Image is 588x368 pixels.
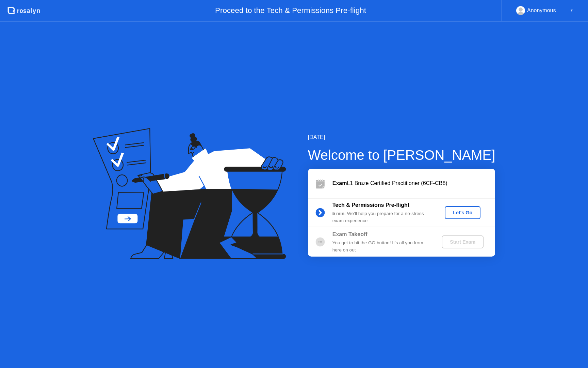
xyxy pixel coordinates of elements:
[332,179,495,187] div: L1 Braze Certified Practitioner (6CF-CB8)
[445,206,480,219] button: Let's Go
[527,6,556,15] div: Anonymous
[332,202,409,208] b: Tech & Permissions Pre-flight
[332,180,347,186] b: Exam
[308,133,495,141] div: [DATE]
[332,210,430,224] div: : We’ll help you prepare for a no-stress exam experience
[332,211,345,216] b: 5 min
[442,235,484,248] button: Start Exam
[308,145,495,165] div: Welcome to [PERSON_NAME]
[447,210,478,215] div: Let's Go
[444,239,481,245] div: Start Exam
[332,231,367,237] b: Exam Takeoff
[570,6,573,15] div: ▼
[332,240,430,254] div: You get to hit the GO button! It’s all you from here on out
